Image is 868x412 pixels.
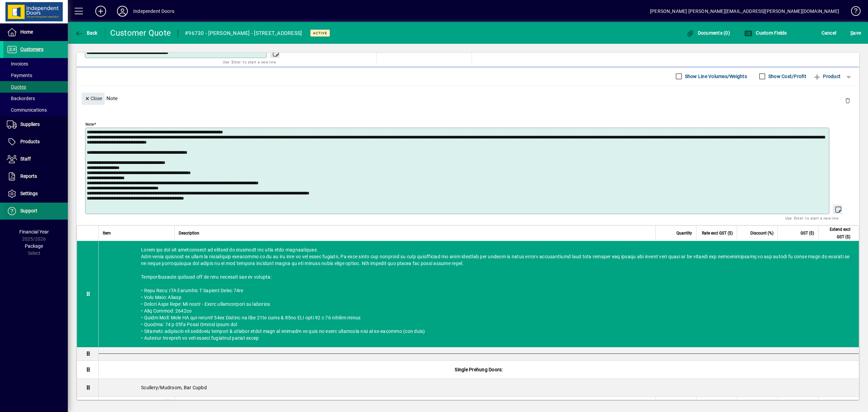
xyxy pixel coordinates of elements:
div: Lorem ips dol sit ametconsect ad elitsed do eiusmodt inc utla etdo magnaaliquae. Adm venia quisno... [99,241,859,347]
span: Close [84,93,102,104]
span: Reports [20,173,37,179]
span: Item [103,229,111,237]
span: Description [179,229,199,237]
span: S [850,30,853,36]
label: Show Line Volumes/Weights [684,73,747,80]
button: Product [810,70,844,82]
span: Payments [7,73,32,78]
td: 11.5000 [737,397,777,410]
a: Reports [3,168,68,185]
a: Suppliers [3,116,68,133]
span: Custom Fields [744,30,787,36]
button: Close [82,93,105,105]
span: Rate excl GST ($) [702,229,733,237]
button: Profile [112,5,133,17]
app-page-header-button: Back [68,27,105,39]
div: Note [77,86,859,111]
span: Active [313,31,327,35]
span: Customers [20,46,43,52]
a: Knowledge Base [846,1,860,23]
span: Product [813,71,841,82]
a: Products [3,133,68,150]
a: Communications [3,104,68,116]
span: Home [20,29,33,35]
button: Documents (0) [684,27,732,39]
td: 53.09 [777,397,818,410]
button: Cancel [820,27,838,39]
span: Products [20,139,40,144]
span: Christchurch [151,399,158,407]
span: Quotes [7,84,26,90]
button: Custom Fields [743,27,789,39]
td: 353.96 [818,397,859,410]
button: Save [849,27,863,39]
a: Payments [3,70,68,81]
a: Staff [3,151,68,168]
app-page-header-button: Delete [840,97,856,104]
app-page-header-button: Close [80,95,106,101]
a: Home [3,24,68,41]
button: Back [73,27,99,39]
div: Independent Doors [133,6,174,17]
span: Cancel [822,27,836,38]
a: Invoices [3,58,68,70]
div: Single Prehung Doors: [99,361,859,378]
button: Delete [840,93,856,109]
span: Documents (0) [686,30,730,36]
span: Communications [7,107,47,113]
span: Back [75,30,98,36]
div: [PERSON_NAME] [PERSON_NAME][EMAIL_ADDRESS][PERSON_NAME][DOMAIN_NAME] [650,6,839,17]
span: GST ($) [801,229,814,237]
a: Quotes [3,81,68,93]
span: Extend excl GST ($) [823,226,850,241]
div: Scullery/Mudroom, Bar Cupbd [99,379,859,396]
button: Add [90,5,112,17]
span: Financial Year [19,229,49,235]
span: Backorders [7,96,35,101]
mat-hint: Use 'Enter' to start a new line [223,58,276,66]
div: #96730 - [PERSON_NAME] - [STREET_ADDRESS] [185,28,302,39]
span: Settings [20,191,38,196]
span: Suppliers [20,121,40,127]
span: Discount (%) [750,229,773,237]
span: Package [25,243,43,249]
a: Backorders [3,93,68,104]
span: Staff [20,156,31,162]
span: Quantity [676,229,692,237]
mat-label: Note [85,121,94,126]
span: Invoices [7,61,28,67]
a: Settings [3,185,68,202]
span: Support [20,208,37,213]
label: Show Cost/Profit [767,73,806,80]
a: Support [3,203,68,220]
div: Customer Quote [110,27,171,38]
span: ave [850,27,861,38]
mat-hint: Use 'Enter' to start a new line [785,214,839,222]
